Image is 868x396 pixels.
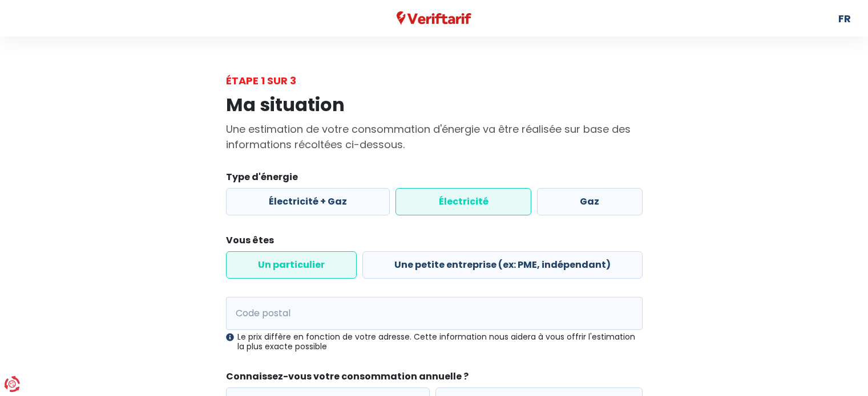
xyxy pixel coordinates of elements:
[226,297,643,330] input: 1000
[226,332,643,352] div: Le prix diffère en fonction de votre adresse. Cette information nous aidera à vous offrir l'estim...
[537,188,643,215] label: Gaz
[362,251,643,279] label: Une petite entreprise (ex: PME, indépendant)
[395,188,531,215] label: Électricité
[226,73,643,88] div: Étape 1 sur 3
[226,170,643,188] legend: Type d'énergie
[226,94,643,116] h1: Ma situation
[226,188,390,215] label: Électricité + Gaz
[226,251,357,279] label: Un particulier
[226,121,643,152] p: Une estimation de votre consommation d'énergie va être réalisée sur base des informations récolté...
[397,11,471,26] img: Veriftarif logo
[226,234,643,251] legend: Vous êtes
[226,370,643,387] legend: Connaissez-vous votre consommation annuelle ?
